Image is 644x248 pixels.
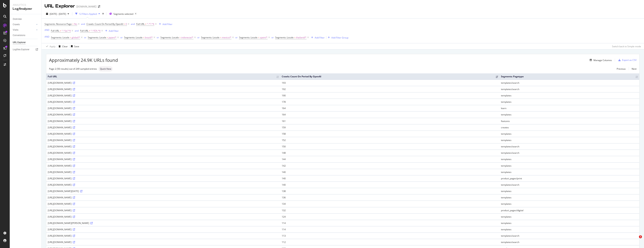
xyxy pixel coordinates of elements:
[48,151,279,154] div: [URL][DOMAIN_NAME]
[201,36,219,39] span: Segments: Locale
[45,43,55,49] button: Apply
[13,33,39,37] a: Conversions
[48,94,279,97] div: [URL][DOMAIN_NAME]
[275,36,294,39] span: Segments: Locale
[315,36,325,39] div: Add Filter
[79,12,97,15] div: 12 Filters Applied
[48,81,279,84] div: [URL][DOMAIN_NAME]
[499,162,639,169] td: templates
[72,22,74,26] span: =
[157,22,172,26] button: Add Filter
[46,73,280,80] th: Full URL: activate to sort column ascending
[499,201,639,207] td: templates
[280,137,499,143] td: 152
[72,35,80,40] span: global/*
[179,36,181,39] span: =
[499,80,639,86] td: templates/search
[499,86,639,92] td: templates/search
[48,113,279,116] div: [URL][DOMAIN_NAME]
[499,92,639,99] td: templates
[280,73,499,80] th: Crawls: Count On Period By OpenAI: activate to sort column ascending
[280,162,499,169] td: 142
[499,124,639,131] td: creates
[280,80,499,86] td: 193
[280,232,499,239] td: 113
[280,105,499,111] td: 164
[145,22,146,26] span: ≠
[222,35,231,40] span: mexico/*
[107,36,108,39] span: =
[13,28,35,32] a: Visits
[48,196,279,199] div: [URL][DOMAIN_NAME]
[181,35,193,40] span: indonesia/*
[280,111,499,118] td: 164
[499,137,639,143] td: templates
[48,132,279,135] div: [URL][DOMAIN_NAME]
[280,131,499,137] td: 158
[57,43,68,49] button: Clear
[499,220,639,226] td: templates
[120,36,123,39] button: or
[48,120,279,123] div: [URL][DOMAIN_NAME]
[62,45,68,48] div: Clear
[113,12,133,15] span: Segments selected
[143,36,144,39] span: =
[162,23,172,26] div: Add Filter
[235,36,238,39] button: or
[13,41,26,44] div: URL Explorer
[271,36,274,39] button: or
[499,156,639,162] td: templates
[48,100,279,103] div: [URL][DOMAIN_NAME]
[45,35,49,38] div: AND
[84,36,86,39] button: or
[48,88,279,91] div: [URL][DOMAIN_NAME]
[81,22,85,26] div: and
[631,235,640,244] iframe: Intercom live chat
[88,36,106,39] span: Segments: Locale
[280,201,499,207] td: 134
[13,7,38,11] div: LogAnalyzer
[280,92,499,99] td: 190
[639,235,642,238] span: 1
[98,5,100,8] div: arrow-right-arrow-left
[48,164,279,167] div: [URL][DOMAIN_NAME]
[13,3,38,7] div: Analytics
[280,226,499,232] td: 114
[45,28,49,32] button: AND
[294,36,295,39] span: =
[89,29,90,32] span: ≠
[101,12,105,16] div: times
[280,156,499,162] td: 144
[13,23,35,27] a: Crawls
[499,239,639,245] td: templates/search
[239,36,257,39] span: Segments: Locale
[499,105,639,111] td: learn
[48,241,279,244] div: [URL][DOMAIN_NAME]
[499,207,639,213] td: product_pages/digital
[617,57,637,63] button: Export as CSV
[280,150,499,156] td: 148
[499,194,639,201] td: templates
[220,36,221,39] span: =
[81,22,85,26] button: and
[258,36,259,39] span: =
[48,228,279,231] div: [URL][DOMAIN_NAME]
[588,58,612,62] button: Manage Columns
[280,207,499,213] td: 132
[326,35,348,40] button: Add Filter Group
[124,22,125,26] span: >
[74,45,79,48] div: Save
[499,150,639,156] td: templates/search
[260,35,268,40] span: spain/*
[280,86,499,92] td: 192
[622,58,637,62] div: Export as CSV
[499,73,639,80] th: Segments: Pagetype: activate to sort column ascending
[50,45,55,48] div: Apply
[629,66,637,72] a: Next
[48,170,279,174] div: [URL][DOMAIN_NAME]
[124,36,142,39] span: Segments: Locale
[45,22,72,26] span: Segments: Resource Page
[48,209,279,212] div: [URL][DOMAIN_NAME]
